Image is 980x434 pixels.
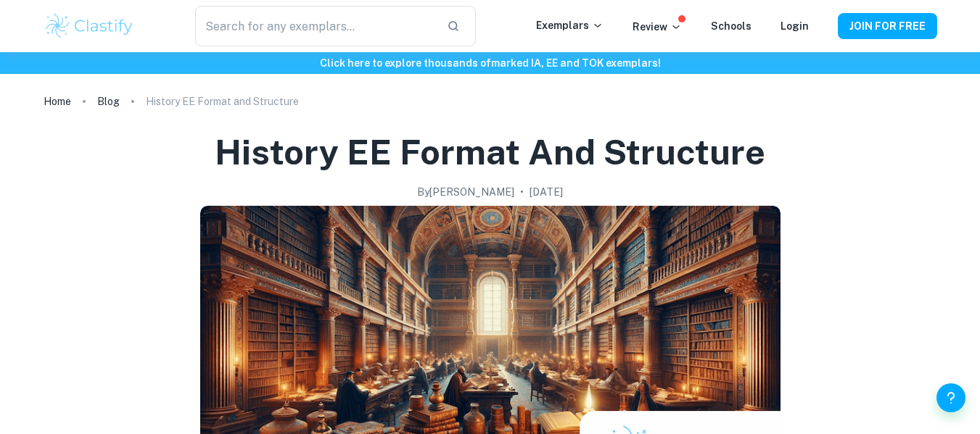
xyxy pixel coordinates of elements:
[146,93,299,109] p: History EE Format and Structure
[417,184,514,200] h2: By [PERSON_NAME]
[711,20,752,32] a: Schools
[195,6,435,46] input: Search for any exemplars...
[44,91,71,112] a: Home
[520,184,524,200] p: •
[536,17,604,33] p: Exemplars
[97,91,120,112] a: Blog
[530,184,563,200] h2: [DATE]
[781,20,809,32] a: Login
[633,19,682,35] p: Review
[3,55,977,71] h6: Click here to explore thousands of marked IA, EE and TOK exemplars !
[838,13,937,39] button: JOIN FOR FREE
[44,12,136,41] img: Clastify logo
[215,129,765,175] h1: History EE Format and Structure
[936,383,965,412] button: Help and Feedback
